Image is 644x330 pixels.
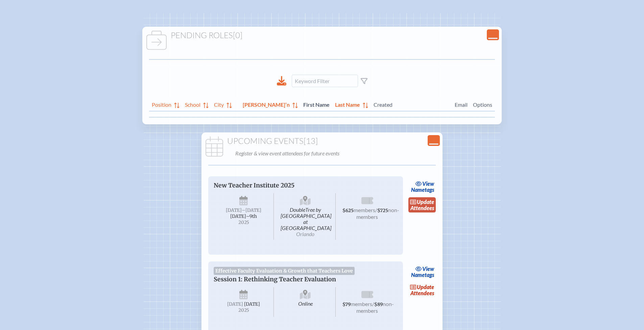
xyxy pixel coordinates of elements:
span: members [351,301,372,307]
span: School [185,100,200,108]
span: $625 [342,208,354,213]
span: $79 [342,302,351,307]
span: members [354,207,375,213]
p: Session 1: Rethinking Teacher Evaluation [214,276,384,283]
span: Last Name [335,100,360,108]
span: view [422,265,434,272]
span: 2025 [219,220,268,225]
span: [DATE] [227,301,243,307]
span: Position [152,100,171,108]
span: update [417,284,434,290]
span: Effective Faculty Evaluation & Growth that Teachers Love [214,267,355,275]
a: viewNametags [409,179,436,195]
span: [DATE]–⁠9th [230,213,257,219]
span: Created [374,100,449,108]
span: Email [455,100,468,108]
span: / [375,207,377,213]
span: non-members [356,207,399,220]
span: 2025 [219,308,268,313]
span: [DATE] [244,301,260,307]
input: Keyword Filter [292,75,358,87]
span: [13] [304,136,318,146]
span: Orlando [296,231,314,237]
div: Download to CSV [277,76,286,86]
span: Options [473,100,492,108]
span: First Name [303,100,330,108]
span: [0] [233,30,242,40]
a: updateAttendees [408,282,436,298]
span: [DATE] [226,207,242,213]
span: Online [275,287,336,317]
h1: Pending Roles [145,31,499,40]
span: update [417,199,434,205]
h1: Upcoming Events [204,136,440,146]
span: non-members [356,301,394,314]
span: / [372,301,374,307]
a: viewNametags [409,264,436,280]
span: DoubleTree by [GEOGRAPHIC_DATA] at [GEOGRAPHIC_DATA] [275,193,336,240]
p: New Teacher Institute 2025 [214,182,384,189]
a: updateAttendees [408,197,436,213]
span: $725 [377,208,388,213]
p: Register & view event attendees for future events [235,149,439,158]
span: –[DATE] [242,207,261,213]
span: City [214,100,224,108]
span: [PERSON_NAME]’n [243,100,290,108]
span: $89 [374,302,383,307]
span: view [422,180,434,187]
